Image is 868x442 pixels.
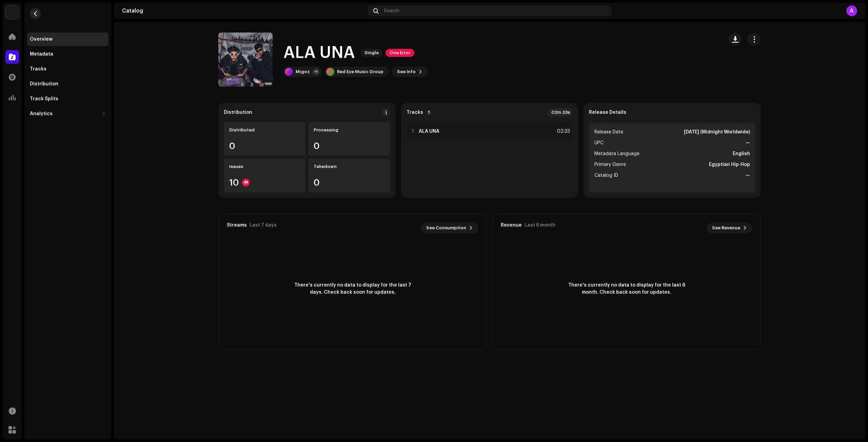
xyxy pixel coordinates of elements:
span: Search [384,8,399,14]
button: See Info [392,66,428,77]
div: Revenue [501,223,522,228]
span: One Error [386,49,414,57]
div: Metadata [30,51,53,57]
span: Primary Genre [594,161,626,169]
strong: Tracks [407,110,423,115]
div: Distribution [30,81,58,87]
div: Tracks [30,66,46,72]
div: Streams [227,223,247,228]
span: Catalog ID [594,171,618,180]
div: Overview [30,37,53,42]
re-m-nav-item: Tracks [27,62,108,76]
re-m-nav-item: Metadata [27,47,108,61]
div: Track Splits [30,96,58,102]
strong: ALA UNA [419,129,439,134]
button: See Revenue [707,223,752,233]
button: See Consumption [421,223,478,233]
span: Metadata Language [594,150,639,158]
re-m-nav-item: Track Splits [27,92,108,106]
p-badge: 1 [426,109,432,115]
div: Distributed [229,127,300,133]
strong: — [746,171,750,180]
div: Processing [314,127,384,133]
span: Release Date [594,128,623,136]
div: Last 7 days [250,223,277,228]
div: 02m 33s [547,108,573,117]
span: There's currently no data to display for the last 7 days. Check back soon for updates. [292,282,414,296]
span: There's currently no data to display for the last 6 month. Check back soon for updates. [566,282,688,296]
span: Single [360,49,383,57]
strong: — [746,139,750,147]
img: 33004b37-325d-4a8b-b51f-c12e9b964943 [5,5,19,19]
div: Issues [229,164,300,169]
div: Catalog [122,8,365,14]
re-m-nav-item: Overview [27,33,108,46]
span: UPC [594,139,604,147]
strong: Release Details [589,110,626,115]
div: Last 6 month [525,223,555,228]
strong: English [733,150,750,158]
span: See Consumption [426,221,466,235]
div: Red Eye Music Group [337,69,383,75]
re-m-nav-dropdown: Analytics [27,107,108,121]
re-m-nav-item: Distribution [27,77,108,91]
div: Distribution [224,110,252,115]
strong: [DATE] (Midnight Worldwide) [684,128,750,136]
div: +1 [313,68,319,75]
div: Analytics [30,111,53,117]
div: Takedown [314,164,384,169]
h1: ALA UNA [283,42,355,64]
span: See Revenue [712,221,740,235]
div: Migoz [296,69,310,75]
div: A [846,5,857,16]
div: 02:33 [555,127,570,135]
strong: Egyptian Hip-Hop [709,161,750,169]
span: See Info [397,65,416,79]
